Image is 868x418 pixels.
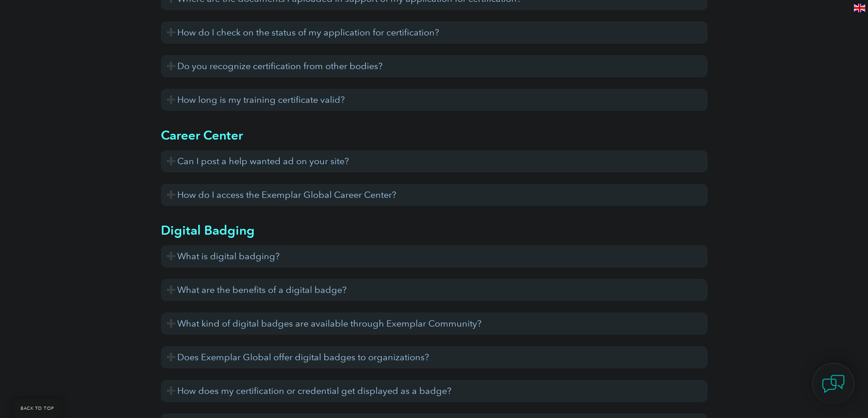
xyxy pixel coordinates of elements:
[161,150,708,172] h3: Can I post a help wanted ad on your site?
[161,128,708,142] h2: Career Center
[161,89,708,111] h3: How long is my training certificate valid?
[161,312,708,335] h3: What kind of digital badges are available through Exemplar Community?
[822,373,845,395] img: contact-chat.png
[161,21,708,44] h3: How do I check on the status of my application for certification?
[854,4,865,12] img: en
[161,184,708,206] h3: How do I access the Exemplar Global Career Center?
[161,279,708,301] h3: What are the benefits of a digital badge?
[161,245,708,267] h3: What is digital badging?
[14,399,61,418] a: BACK TO TOP
[161,346,708,368] h3: Does Exemplar Global offer digital badges to organizations?
[161,55,708,77] h3: Do you recognize certification from other bodies?
[161,223,708,237] h2: Digital Badging
[161,380,708,402] h3: How does my certification or credential get displayed as a badge?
